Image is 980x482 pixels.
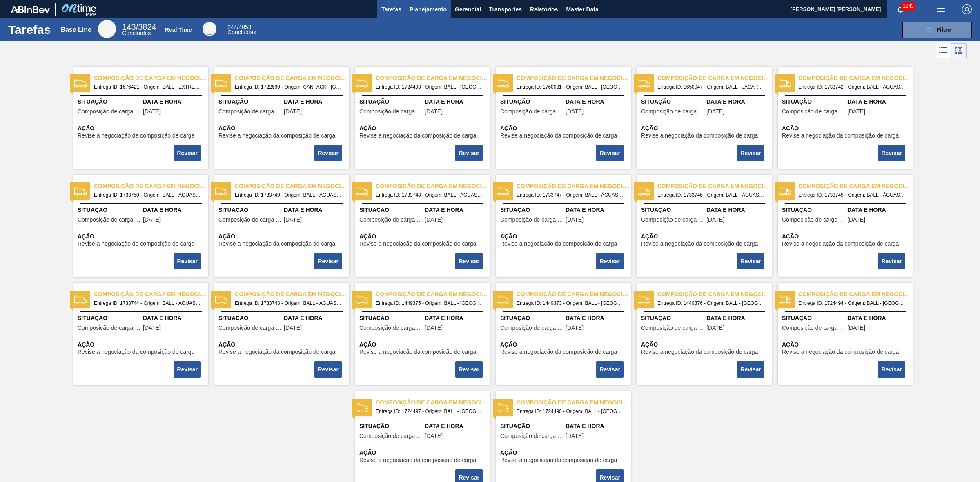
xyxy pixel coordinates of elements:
[798,82,906,91] span: Entrega ID: 1733742 - Origem: BALL - ÁGUAS CLARAS (SC) - Destino: BR07
[638,293,650,306] img: status
[500,109,563,115] span: Composição de carga em negociação
[314,253,342,269] button: Revisar
[456,144,483,162] div: Completar tarefa: 30343497
[782,109,845,115] span: Composição de carga em negociação
[218,98,282,106] span: Situação
[455,145,483,161] button: Revisar
[455,253,483,269] button: Revisar
[359,325,423,331] span: Composição de carga em negociação
[887,4,913,15] button: Notificações
[356,77,368,89] img: status
[937,27,951,33] span: Filtro
[517,299,624,308] span: Entrega ID: 1449373 - Origem: BALL - TRÊS RIOS (RJ) - Destino: BR19
[376,290,490,299] span: Composição de carga em negociação
[143,206,206,214] span: Data e Hora
[847,217,865,223] span: 06/04/2025,
[218,109,282,115] span: Composição de carga em negociação
[174,253,201,269] button: Revisar
[359,433,423,439] span: Composição de carga em negociação
[517,407,624,416] span: Entrega ID: 1724490 - Origem: BALL - TRÊS RIOS (RJ) - Destino: BR19
[706,206,770,214] span: Data e Hora
[74,77,87,89] img: status
[60,26,91,33] div: Base Line
[78,314,141,322] span: Situação
[425,433,443,439] span: 22/03/2025,
[738,360,765,378] div: Completar tarefa: 30343652
[94,82,202,91] span: Entrega ID: 1676421 - Origem: BALL - EXTREMA (MG) 24 - Destino: BR23
[596,145,624,161] button: Revisar
[359,217,423,223] span: Composição de carga em negociação
[455,361,483,378] button: Revisar
[779,185,791,198] img: status
[315,252,343,270] div: Completar tarefa: 30343635
[376,299,483,308] span: Entrega ID: 1449375 - Origem: BALL - TRÊS RIOS (RJ) - Destino: BR19
[456,360,483,378] div: Completar tarefa: 30343646
[122,22,156,31] span: / 3824
[847,98,911,106] span: Data e Hora
[425,422,488,431] span: Data e Hora
[737,361,764,378] button: Revisar
[657,299,765,308] span: Entrega ID: 1449376 - Origem: BALL - TRÊS RIOS (RJ) - Destino: BR19
[500,124,629,133] span: Ação
[638,185,650,198] img: status
[798,299,906,308] span: Entrega ID: 1724494 - Origem: BALL - TRÊS RIOS (RJ) - Destino: BR19
[641,206,704,214] span: Situação
[798,182,913,191] span: Composição de carga em negociação
[359,349,476,355] span: Revise a negociação da composição de carga
[500,98,563,106] span: Situação
[530,4,558,14] span: Relatórios
[78,340,206,349] span: Ação
[497,77,509,89] img: status
[359,340,488,349] span: Ação
[78,232,206,241] span: Ação
[356,185,368,198] img: status
[284,109,302,115] span: 22/03/2025,
[878,145,905,161] button: Revisar
[78,133,194,139] span: Revise a negociação da composição de carga
[98,20,116,38] div: Base Line
[235,299,343,308] span: Entrega ID: 1733743 - Origem: BALL - ÁGUAS CLARAS (SC) - Destino: BR07
[359,133,476,139] span: Revise a negociação da composição de carga
[641,241,758,247] span: Revise a negociação da composição de carga
[500,433,563,439] span: Composição de carga em negociação
[798,290,913,299] span: Composição de carga em negociação
[657,82,765,91] span: Entrega ID: 1650047 - Origem: BALL - JACAREÍ (SP) - Destino: BR10
[376,191,483,200] span: Entrega ID: 1733748 - Origem: BALL - ÁGUAS CLARAS (SC) - Destino: BR07
[227,29,256,36] span: Concluídas
[706,325,724,331] span: 12/04/2024,
[902,22,972,38] button: Filtro
[566,4,598,14] span: Master Data
[847,325,865,331] span: 22/03/2025,
[425,98,488,106] span: Data e Hora
[738,144,765,162] div: Completar tarefa: 30343625
[497,293,509,306] img: status
[798,191,906,200] span: Entrega ID: 1733745 - Origem: BALL - ÁGUAS CLARAS (SC) - Destino: BR07
[376,82,483,91] span: Entrega ID: 1724493 - Origem: BALL - TRÊS RIOS (RJ) - Destino: BR19
[566,433,584,439] span: 22/03/2025,
[500,457,617,463] span: Revise a negociação da composição de carga
[657,74,772,82] span: Composição de carga em negociação
[376,407,483,416] span: Entrega ID: 1724497 - Origem: BALL - TRÊS RIOS (RJ) - Destino: BR19
[517,290,631,299] span: Composição de carga em negociação
[94,290,208,299] span: Composição de carga em negociação
[227,24,256,35] div: Real Time
[284,314,347,322] span: Data e Hora
[597,144,624,162] div: Completar tarefa: 30343500
[657,182,772,191] span: Composição de carga em negociação
[936,4,946,14] img: userActions
[847,206,911,214] span: Data e Hora
[879,252,906,270] div: Completar tarefa: 30343639
[143,109,161,115] span: 12/01/2025,
[641,217,704,223] span: Composição de carga em negociação
[566,109,584,115] span: 17/05/2025,
[74,293,87,306] img: status
[215,185,227,198] img: status
[566,422,629,431] span: Data e Hora
[641,232,770,241] span: Ação
[737,253,764,269] button: Revisar
[641,314,704,322] span: Situação
[500,206,563,214] span: Situação
[500,422,563,431] span: Situação
[706,314,770,322] span: Data e Hora
[359,109,423,115] span: Composição de carga em negociação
